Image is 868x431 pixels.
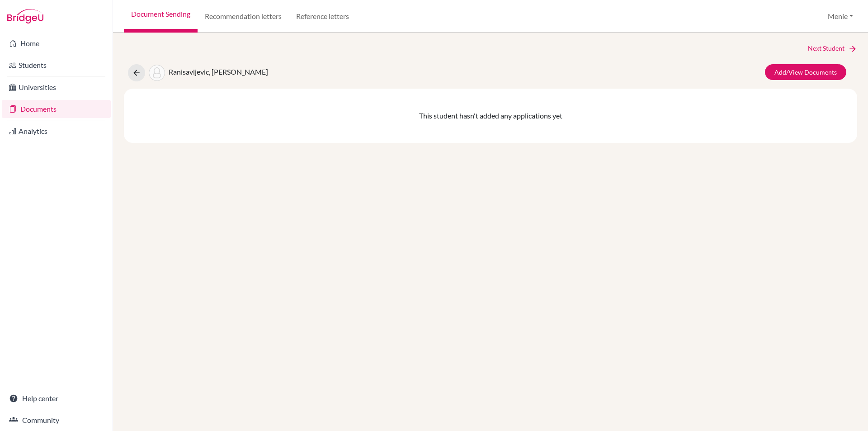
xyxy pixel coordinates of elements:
[2,78,111,96] a: Universities
[2,411,111,429] a: Community
[2,34,111,52] a: Home
[765,64,846,80] a: Add/View Documents
[808,43,857,53] a: Next Student
[169,67,268,76] span: Ranisavljevic, [PERSON_NAME]
[2,56,111,74] a: Students
[2,100,111,118] a: Documents
[824,8,857,25] button: Menie
[7,9,43,24] img: Bridge-U
[2,389,111,407] a: Help center
[124,89,857,143] div: This student hasn't added any applications yet
[2,122,111,140] a: Analytics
